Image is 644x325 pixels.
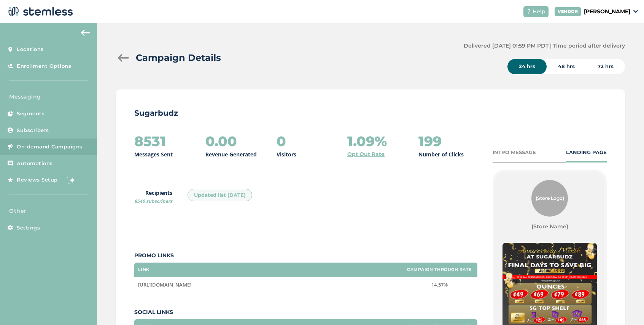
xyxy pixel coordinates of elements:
div: INTRO MESSAGE [493,149,536,156]
span: Locations [17,46,44,53]
p: Revenue Generated [205,150,257,158]
p: Messages Sent [134,150,173,158]
img: icon_down-arrow-small-66adaf34.svg [633,10,638,13]
span: Subscribers [17,127,49,134]
label: Campaign Through Rate [407,267,472,272]
p: Visitors [277,150,296,158]
div: 48 hrs [547,59,586,74]
div: LANDING PAGE [566,149,607,156]
label: 14.57% [405,282,474,288]
span: [URL][DOMAIN_NAME] [138,281,191,288]
div: VENDOR [555,7,581,16]
label: {Store Name} [531,223,568,231]
span: Automations [17,160,53,167]
img: logo-dark-0685b13c.svg [6,4,73,19]
span: Segments [17,110,45,118]
h2: 8531 [134,134,166,149]
span: Settings [17,224,40,232]
label: Social Links [134,308,477,316]
span: Help [533,8,545,16]
label: Promo Links [134,252,477,260]
div: 72 hrs [586,59,625,74]
h2: 199 [418,134,442,149]
img: icon-help-white-03924b79.svg [526,9,531,14]
div: 24 hrs [507,59,547,74]
span: {Store Logo} [536,195,564,202]
span: Reviews Setup [17,176,58,184]
h2: Campaign Details [136,51,221,65]
a: Opt Out Rate [347,150,385,158]
p: Sugarbudz [134,108,607,118]
span: Enrollment Options [17,62,71,70]
img: glitter-stars-b7820f95.gif [64,172,79,188]
span: 8540 subscribers [134,198,172,204]
h2: 1.09% [347,134,387,149]
span: On-demand Campaigns [17,143,83,151]
h2: 0 [277,134,286,149]
p: [PERSON_NAME] [584,8,630,16]
label: Recipients [134,189,172,205]
iframe: Chat Widget [606,288,644,325]
p: Number of Clicks [418,150,464,158]
span: 14.57% [431,281,448,288]
label: Delivered [DATE] 01:59 PM PDT | Time period after delivery [464,42,625,50]
h2: 0.00 [205,134,237,149]
label: Link [138,267,149,272]
img: icon-arrow-back-accent-c549486e.svg [81,30,90,36]
label: https://sugarbudz.store/ [138,282,398,288]
div: Updated list [DATE] [188,189,252,202]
